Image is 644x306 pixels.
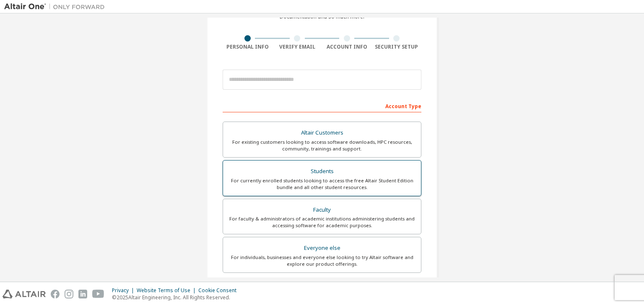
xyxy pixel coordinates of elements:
div: Privacy [112,287,137,294]
div: Altair Customers [228,127,416,139]
div: For existing customers looking to access software downloads, HPC resources, community, trainings ... [228,139,416,152]
img: linkedin.svg [78,290,87,298]
div: Verify Email [273,44,322,50]
div: Students [228,166,416,177]
div: For individuals, businesses and everyone else looking to try Altair software and explore our prod... [228,254,416,267]
p: © 2025 Altair Engineering, Inc. All Rights Reserved. [112,294,241,301]
img: facebook.svg [51,290,60,298]
div: Account Type [223,99,421,112]
div: Security Setup [372,44,422,50]
img: instagram.svg [65,290,73,298]
div: Faculty [228,204,416,216]
div: Cookie Consent [198,287,241,294]
img: altair_logo.svg [3,290,46,298]
img: youtube.svg [92,290,104,298]
div: Personal Info [223,44,273,50]
div: Everyone else [228,242,416,254]
div: For currently enrolled students looking to access the free Altair Student Edition bundle and all ... [228,177,416,191]
div: Website Terms of Use [137,287,198,294]
div: For faculty & administrators of academic institutions administering students and accessing softwa... [228,215,416,229]
img: Altair One [4,3,109,11]
div: Account Info [322,44,372,50]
